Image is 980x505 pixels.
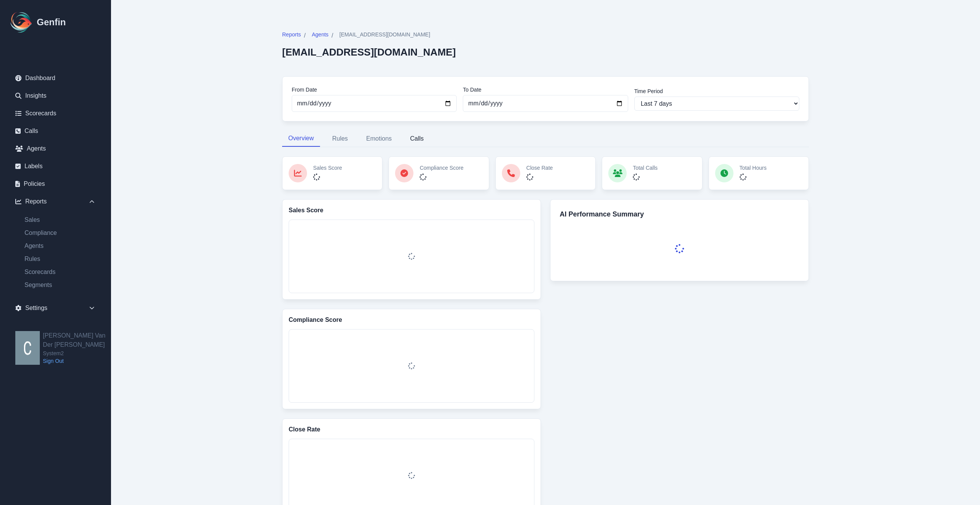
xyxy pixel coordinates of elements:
[526,164,553,172] p: Close Rate
[9,71,102,86] a: Dashboard
[9,194,102,209] div: Reports
[9,123,102,139] a: Calls
[463,86,628,93] label: To Date
[282,131,320,147] button: Overview
[740,164,767,172] p: Total Hours
[282,46,456,58] h2: [EMAIL_ADDRESS][DOMAIN_NAME]
[37,16,66,28] h1: Genfin
[282,31,301,38] span: Reports
[292,86,457,93] label: From Date
[9,106,102,121] a: Scorecards
[289,206,534,215] h3: Sales Score
[43,349,111,357] span: System2
[313,164,342,172] p: Sales Score
[282,31,301,40] a: Reports
[9,88,102,103] a: Insights
[360,131,398,147] button: Emotions
[18,228,102,238] a: Compliance
[18,215,102,225] a: Sales
[9,159,102,174] a: Labels
[633,164,658,172] p: Total Calls
[289,315,534,325] h3: Compliance Score
[304,31,305,40] span: /
[332,31,333,40] span: /
[312,31,328,40] a: Agents
[404,131,430,147] button: Calls
[560,209,799,220] h3: AI Performance Summary
[289,425,534,434] h3: Close Rate
[9,10,34,34] img: Logo
[340,31,430,38] span: [EMAIL_ADDRESS][DOMAIN_NAME]
[9,300,102,316] div: Settings
[43,331,111,349] h2: [PERSON_NAME] Van Der [PERSON_NAME]
[420,164,463,172] p: Compliance Score
[15,331,40,365] img: Cameron Van Der Valk
[634,87,799,95] label: Time Period
[18,267,102,277] a: Scorecards
[326,131,354,147] button: Rules
[9,141,102,156] a: Agents
[18,254,102,264] a: Rules
[18,280,102,290] a: Segments
[18,241,102,251] a: Agents
[9,176,102,192] a: Policies
[43,357,111,365] a: Sign Out
[312,31,328,38] span: Agents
